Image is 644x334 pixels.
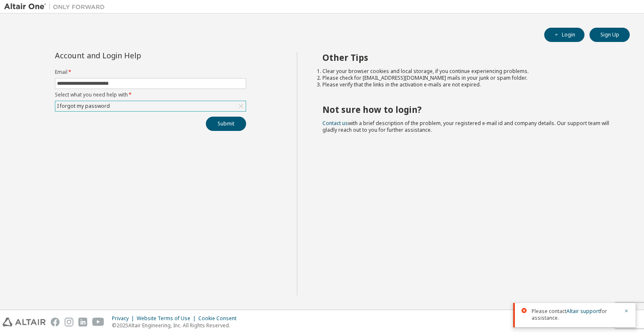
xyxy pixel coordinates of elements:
[112,315,137,322] div: Privacy
[322,81,615,88] li: Please verify that the links in the activation e-mails are not expired.
[322,52,615,63] h2: Other Tips
[322,120,348,127] a: Contact us
[78,318,87,326] img: linkedin.svg
[322,104,615,115] h2: Not sure how to login?
[322,68,615,75] li: Clear your browser cookies and local storage, if you continue experiencing problems.
[55,91,246,98] label: Select what you need help with
[198,315,241,322] div: Cookie Consent
[532,308,619,321] span: Please contact for assistance.
[51,318,60,326] img: facebook.svg
[137,315,198,322] div: Website Terms of Use
[56,102,111,111] div: I forgot my password
[55,101,246,111] div: I forgot my password
[112,322,241,329] p: © 2025 Altair Engineering, Inc. All Rights Reserved.
[55,52,208,59] div: Account and Login Help
[92,318,104,326] img: youtube.svg
[55,69,246,76] label: Email
[566,308,600,315] a: Altair support
[65,318,73,326] img: instagram.svg
[322,75,615,81] li: Please check for [EMAIL_ADDRESS][DOMAIN_NAME] mails in your junk or spam folder.
[3,318,46,326] img: altair_logo.svg
[4,3,109,11] img: Altair One
[322,120,609,133] span: with a brief description of the problem, your registered e-mail id and company details. Our suppo...
[589,28,630,42] button: Sign Up
[544,28,584,42] button: Login
[206,117,246,131] button: Submit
